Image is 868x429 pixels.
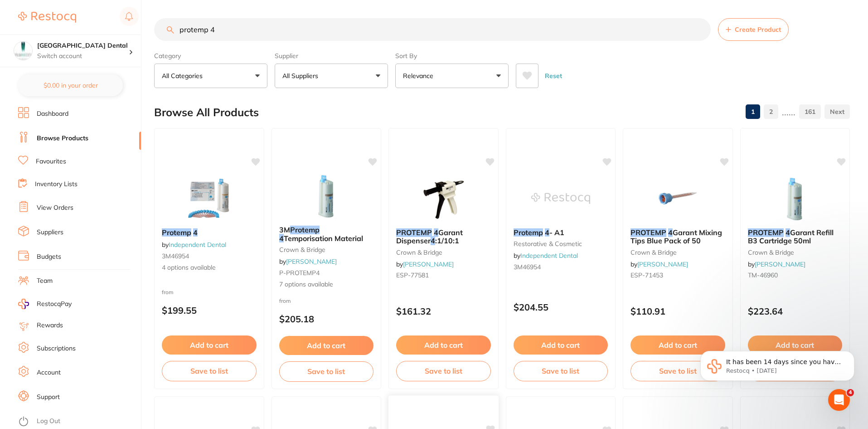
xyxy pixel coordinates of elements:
span: ESP-77581 [396,271,429,279]
p: $204.55 [514,302,608,312]
button: Add to cart [396,335,491,355]
a: 2 [764,103,778,121]
span: by [748,260,805,268]
button: Add to cart [630,335,725,355]
b: PROTEMP 4 Garant Mixing Tips Blue Pack of 50 [630,228,725,245]
em: 4 [193,228,198,237]
span: from [279,297,291,304]
a: [PERSON_NAME] [637,260,688,268]
button: Add to cart [514,335,608,355]
a: Log Out [37,417,60,426]
p: $110.91 [630,306,725,316]
a: RestocqPay [18,299,72,309]
b: PROTEMP 4 Garant Dispenser 4:1/10:1 [396,228,491,245]
img: PROTEMP 4 Garant Mixing Tips Blue Pack of 50 [648,176,707,221]
span: Garant Mixing Tips Blue Pack of 50 [630,228,722,245]
a: Inventory Lists [35,180,78,189]
em: 4 [786,228,790,237]
img: PROTEMP 4 Garant Dispenser 4:1/10:1 [414,176,473,221]
span: Garant Dispenser [396,228,463,245]
span: by [396,260,454,268]
em: 4 [668,228,673,237]
a: Rewards [37,321,63,330]
a: [PERSON_NAME] [755,260,805,268]
a: Favourites [36,157,66,166]
p: $161.32 [396,306,491,316]
em: 4 [431,236,435,245]
button: $0.00 in your order [18,74,123,96]
label: Sort By [395,52,509,60]
a: View Orders [37,203,73,212]
span: by [630,260,688,268]
iframe: Intercom notifications message [687,332,868,404]
button: Log Out [18,414,138,429]
a: Team [37,276,53,286]
em: 4 [545,228,549,237]
b: 3M Protemp 4 Temporisation Material [279,226,374,242]
p: $223.64 [748,306,843,316]
span: ESP-71453 [630,271,663,279]
a: Independent Dental [520,251,578,260]
small: crown & bridge [630,249,725,256]
button: All Categories [154,64,267,88]
a: Browse Products [37,134,88,143]
p: $205.18 [279,314,374,324]
em: PROTEMP [630,228,666,237]
img: 3M Protemp 4 Temporisation Material [297,173,356,218]
span: 7 options available [279,280,374,289]
small: crown & bridge [396,249,491,256]
input: Search Products [154,18,711,41]
a: 1 [746,103,760,121]
a: [PERSON_NAME] [286,257,337,266]
a: Independent Dental [169,241,226,249]
span: 4 [847,389,854,396]
span: 3M46954 [162,252,189,260]
button: All Suppliers [275,64,388,88]
button: Save to list [630,361,725,381]
b: Protemp 4 - A1 [514,228,608,237]
span: by [514,251,578,260]
b: Protemp 4 [162,228,257,237]
a: Dashboard [37,109,68,118]
h4: Capalaba Park Dental [37,41,129,50]
span: :1/10:1 [435,236,459,245]
img: PROTEMP 4 Garant Refill B3 Cartridge 50ml [766,176,824,221]
em: Protemp [290,225,320,234]
span: P-PROTEMP4 [279,269,320,277]
img: RestocqPay [18,299,29,309]
iframe: Intercom live chat [828,389,850,411]
a: Restocq Logo [18,7,76,28]
a: Support [37,393,60,402]
span: Temporisation Material [284,234,363,243]
span: Create Product [735,26,781,33]
button: Reset [542,64,565,88]
a: 161 [799,103,821,121]
img: Restocq Logo [18,12,76,23]
em: Protemp [514,228,543,237]
a: Suppliers [37,228,63,237]
h2: Browse All Products [154,106,259,119]
span: 3M [279,225,290,234]
span: RestocqPay [37,300,72,309]
em: PROTEMP [396,228,432,237]
img: Protemp 4 - A1 [531,176,590,221]
span: by [279,257,337,266]
a: Subscriptions [37,344,76,353]
label: Category [154,52,267,60]
b: PROTEMP 4 Garant Refill B3 Cartridge 50ml [748,228,843,245]
label: Supplier [275,52,388,60]
span: 4 options available [162,263,257,272]
a: Account [37,368,61,377]
p: $199.55 [162,305,257,316]
img: Capalaba Park Dental [14,42,32,60]
span: by [162,241,226,249]
p: Relevance [403,71,437,80]
span: - A1 [549,228,564,237]
p: All Categories [162,71,206,80]
span: Garant Refill B3 Cartridge 50ml [748,228,834,245]
button: Relevance [395,64,509,88]
a: [PERSON_NAME] [403,260,454,268]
